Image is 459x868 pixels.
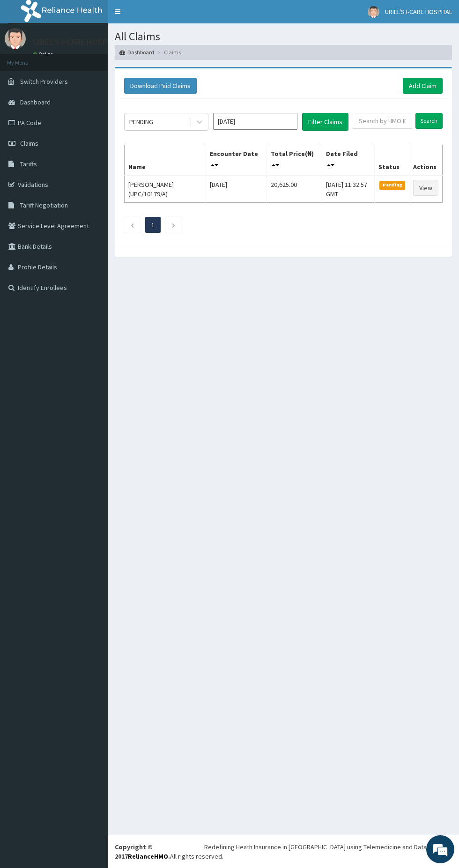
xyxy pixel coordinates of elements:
[125,176,206,203] td: [PERSON_NAME] (UPC/10179/A)
[206,145,267,176] th: Encounter Date
[171,221,176,229] a: Next page
[20,160,37,168] span: Tariffs
[115,30,452,43] h1: All Claims
[353,113,412,129] input: Search by HMO ID
[403,78,443,94] a: Add Claim
[409,145,442,176] th: Actions
[119,48,154,56] a: Dashboard
[206,176,267,203] td: [DATE]
[20,201,68,209] span: Tariff Negotiation
[368,6,379,18] img: User Image
[33,51,55,58] a: Online
[20,77,68,86] span: Switch Providers
[20,139,38,148] span: Claims
[302,113,348,131] button: Filter Claims
[5,28,26,49] img: User Image
[129,117,153,126] div: PENDING
[108,835,459,868] footer: All rights reserved.
[151,221,155,229] a: Page 1 is your current page
[375,145,409,176] th: Status
[204,842,452,852] div: Redefining Heath Insurance in [GEOGRAPHIC_DATA] using Telemedicine and Data Science!
[155,48,181,56] li: Claims
[415,113,443,129] input: Search
[379,181,405,189] span: Pending
[413,180,438,196] a: View
[20,98,51,106] span: Dashboard
[213,113,297,130] input: Select Month and Year
[385,7,452,16] span: URIEL'S I-CARE HOSPITAL
[125,145,206,176] th: Name
[322,176,374,203] td: [DATE] 11:32:57 GMT
[33,38,123,46] p: URIEL'S I-CARE HOSPITAL
[267,145,322,176] th: Total Price(₦)
[124,78,197,94] button: Download Paid Claims
[267,176,322,203] td: 20,625.00
[128,852,168,861] a: RelianceHMO
[115,843,170,861] strong: Copyright © 2017 .
[130,221,134,229] a: Previous page
[322,145,374,176] th: Date Filed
